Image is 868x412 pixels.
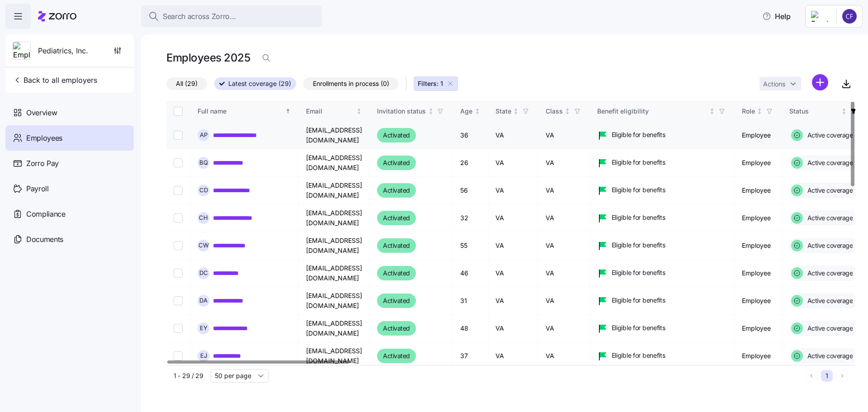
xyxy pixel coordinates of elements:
[546,106,563,116] div: Class
[488,315,538,342] td: VA
[453,177,488,204] td: 56
[735,342,782,370] td: Employee
[488,149,538,177] td: VA
[370,101,453,122] th: Invitation statusNot sorted
[26,133,62,144] span: Employees
[174,324,183,333] input: Select record 8
[199,187,208,193] span: C D
[166,51,250,65] h1: Employees 2025
[612,130,665,139] span: Eligible for benefits
[428,108,434,114] div: Not sorted
[538,122,590,149] td: VA
[5,227,134,252] a: Documents
[538,101,590,122] th: ClassNot sorted
[742,106,755,116] div: Role
[538,149,590,177] td: VA
[285,108,291,114] div: Sorted ascending
[735,287,782,315] td: Employee
[383,213,410,223] span: Activated
[26,107,57,118] span: Overview
[488,342,538,370] td: VA
[755,7,798,25] button: Help
[735,204,782,232] td: Employee
[735,101,782,122] th: RoleNot sorted
[564,108,571,114] div: Not sorted
[163,11,236,22] span: Search across Zorro...
[299,287,370,315] td: [EMAIL_ADDRESS][DOMAIN_NAME]
[174,213,183,223] input: Select record 4
[5,125,134,151] a: Employees
[26,208,66,220] span: Compliance
[174,107,183,116] input: Select all records
[612,213,665,222] span: Eligible for benefits
[612,158,665,167] span: Eligible for benefits
[453,315,488,342] td: 48
[141,5,322,27] button: Search across Zorro...
[200,353,207,359] span: E J
[538,232,590,260] td: VA
[5,151,134,176] a: Zorro Pay
[383,268,410,279] span: Activated
[306,106,354,116] div: Email
[313,78,389,90] span: Enrollments in process (0)
[198,242,209,248] span: C W
[612,185,665,194] span: Eligible for benefits
[488,260,538,287] td: VA
[176,78,198,90] span: All (29)
[299,315,370,342] td: [EMAIL_ADDRESS][DOMAIN_NAME]
[13,75,97,85] span: Back to all employers
[709,108,715,114] div: Not sorted
[842,9,857,24] img: 7d4a9558da78dc7654dde66b79f71a2e
[299,204,370,232] td: [EMAIL_ADDRESS][DOMAIN_NAME]
[38,45,88,57] span: Pediatrics, Inc.
[805,269,853,278] span: Active coverage
[612,296,665,305] span: Eligible for benefits
[488,177,538,204] td: VA
[488,101,538,122] th: StateNot sorted
[805,131,853,140] span: Active coverage
[174,131,183,140] input: Select record 1
[789,106,840,116] div: Status
[174,158,183,167] input: Select record 2
[356,108,362,114] div: Not sorted
[538,204,590,232] td: VA
[735,177,782,204] td: Employee
[198,106,283,116] div: Full name
[383,157,410,168] span: Activated
[377,106,426,116] div: Invitation status
[488,204,538,232] td: VA
[782,101,867,122] th: StatusNot sorted
[299,122,370,149] td: [EMAIL_ADDRESS][DOMAIN_NAME]
[453,342,488,370] td: 37
[762,11,791,22] span: Help
[597,106,708,116] div: Benefit eligibility
[821,370,833,382] button: 1
[836,370,848,382] button: Next page
[488,122,538,149] td: VA
[538,315,590,342] td: VA
[5,201,134,227] a: Compliance
[13,42,30,60] img: Employer logo
[174,351,183,360] input: Select record 9
[805,241,853,250] span: Active coverage
[299,101,370,122] th: EmailNot sorted
[383,350,410,361] span: Activated
[811,11,829,22] img: Employer logo
[190,101,299,122] th: Full nameSorted ascending
[538,342,590,370] td: VA
[735,260,782,287] td: Employee
[612,241,665,250] span: Eligible for benefits
[453,122,488,149] td: 36
[174,241,183,250] input: Select record 5
[199,270,208,276] span: D C
[383,323,410,334] span: Activated
[174,269,183,278] input: Select record 6
[453,101,488,122] th: AgeNot sorted
[26,234,63,245] span: Documents
[299,342,370,370] td: [EMAIL_ADDRESS][DOMAIN_NAME]
[756,108,763,114] div: Not sorted
[812,74,828,90] svg: add icon
[763,81,785,87] span: Actions
[805,351,853,360] span: Active coverage
[612,268,665,277] span: Eligible for benefits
